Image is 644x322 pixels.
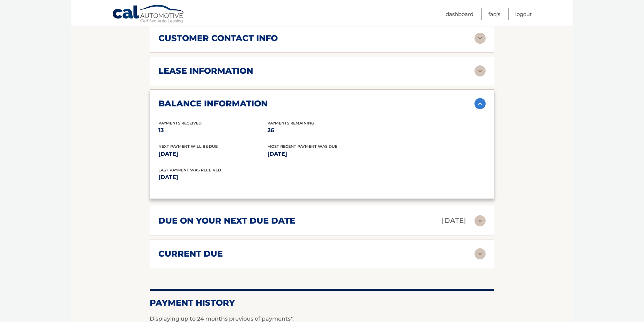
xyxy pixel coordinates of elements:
[442,215,466,227] p: [DATE]
[158,33,278,43] h2: customer contact info
[267,126,376,135] p: 26
[158,66,253,76] h2: lease information
[158,172,322,182] p: [DATE]
[112,5,185,25] a: Cal Automotive
[446,8,473,20] a: Dashboard
[150,298,494,308] h2: Payment History
[158,149,267,159] p: [DATE]
[158,249,223,259] h2: current due
[474,248,486,259] img: accordion-rest.svg
[474,33,486,44] img: accordion-rest.svg
[488,8,500,20] a: FAQ's
[158,144,218,149] span: Next Payment will be due
[474,65,486,77] img: accordion-rest.svg
[267,144,337,149] span: Most Recent Payment Was Due
[267,149,376,159] p: [DATE]
[158,216,295,226] h2: due on your next due date
[515,8,532,20] a: Logout
[158,126,267,135] p: 13
[267,121,314,126] span: Payments Remaining
[474,98,486,109] img: accordion-active.svg
[158,121,202,126] span: Payments Received
[158,168,221,172] span: Last Payment was received
[158,98,268,109] h2: balance information
[474,215,486,226] img: accordion-rest.svg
